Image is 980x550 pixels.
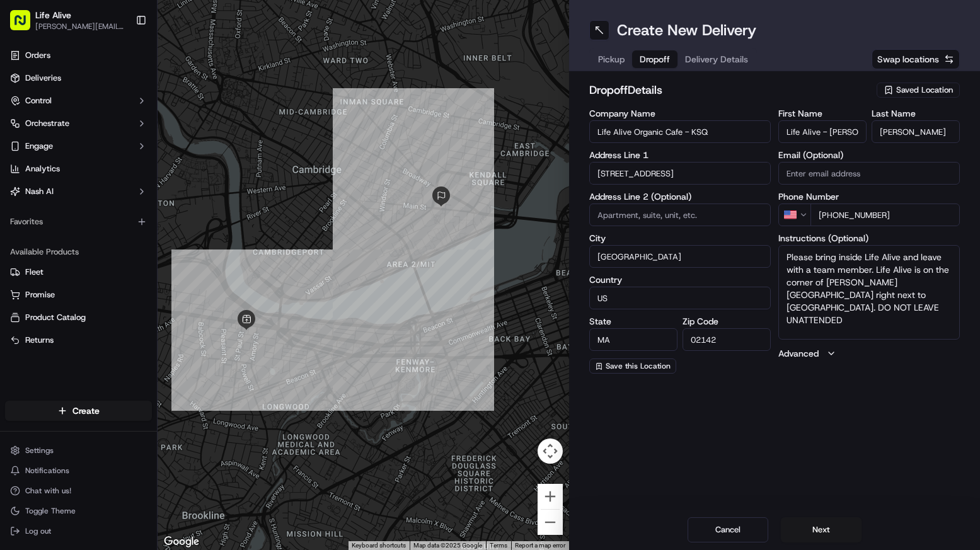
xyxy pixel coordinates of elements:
[35,9,71,21] button: Life Alive
[119,282,202,294] span: API Documentation
[25,312,86,323] span: Product Catalog
[13,120,35,143] img: 1736555255976-a54dd68f-1ca7-489b-9aae-adbdc363a1c4
[896,84,953,96] span: Saved Location
[161,534,202,550] a: Open this area in Google Maps (opens a new window)
[13,283,23,293] div: 📗
[778,151,960,159] label: Email (Optional)
[25,163,60,175] span: Analytics
[5,159,152,179] a: Analytics
[589,245,771,268] input: Enter city
[5,113,152,134] button: Orchestrate
[25,526,51,536] span: Log out
[5,242,152,262] div: Available Products
[107,195,111,205] span: •
[589,328,677,351] input: Enter state
[640,53,670,66] span: Dropoff
[5,136,152,156] button: Engage
[589,275,771,284] label: Country
[781,517,862,542] button: Next
[538,438,563,464] button: Map camera controls
[39,195,104,205] span: Klarizel Pensader
[606,361,671,371] span: Save this Location
[872,120,960,143] input: Enter last name
[33,81,227,95] input: Got a question? Start typing here...
[589,287,771,309] input: Enter country
[778,192,960,201] label: Phone Number
[589,358,676,374] button: Save this Location
[5,5,130,35] button: Life Alive[PERSON_NAME][EMAIL_ADDRESS][DOMAIN_NAME]
[589,317,677,326] label: State
[589,120,771,143] input: Enter company name
[25,95,52,106] span: Control
[13,217,33,238] img: Klarizel Pensader
[10,335,147,346] a: Returns
[810,203,960,226] input: Enter phone number
[25,50,50,61] span: Orders
[877,53,939,66] span: Swap locations
[107,283,117,293] div: 💻
[25,186,54,197] span: Nash AI
[57,133,173,143] div: We're available if you need us!
[5,442,152,459] button: Settings
[101,277,207,299] a: 💻API Documentation
[778,120,867,143] input: Enter first name
[589,234,771,243] label: City
[685,53,748,66] span: Delivery Details
[589,151,771,159] label: Address Line 1
[515,542,565,549] a: Report a map error
[5,401,152,421] button: Create
[25,506,76,516] span: Toggle Theme
[778,347,819,360] label: Advanced
[25,140,53,152] span: Engage
[778,109,867,118] label: First Name
[125,312,153,322] span: Pylon
[872,109,960,118] label: Last Name
[214,124,229,139] button: Start new chat
[617,20,756,40] h1: Create New Delivery
[26,120,49,143] img: 1724597045416-56b7ee45-8013-43a0-a6f9-03cb97ddad50
[72,404,100,417] span: Create
[35,21,125,32] span: [PERSON_NAME][EMAIL_ADDRESS][DOMAIN_NAME]
[39,229,104,239] span: Klarizel Pensader
[13,13,38,38] img: Nash
[107,229,111,239] span: •
[13,50,229,71] p: Welcome 👋
[5,45,152,66] a: Orders
[688,517,768,542] button: Cancel
[113,195,139,205] span: [DATE]
[877,81,960,99] button: Saved Location
[57,120,207,133] div: Start new chat
[413,542,482,549] span: Map data ©2025 Google
[13,164,84,174] div: Past conversations
[161,534,202,550] img: Google
[589,203,771,226] input: Apartment, suite, unit, etc.
[25,282,96,294] span: Knowledge Base
[25,196,35,206] img: 1736555255976-a54dd68f-1ca7-489b-9aae-adbdc363a1c4
[598,53,625,66] span: Pickup
[25,445,54,455] span: Settings
[25,486,71,496] span: Chat with us!
[5,181,152,202] button: Nash AI
[10,312,147,323] a: Product Catalog
[683,328,771,351] input: Enter zip code
[89,312,153,322] a: Powered byPylon
[25,289,55,301] span: Promise
[5,522,152,540] button: Log out
[25,118,69,129] span: Orchestrate
[5,262,152,282] button: Fleet
[589,162,771,185] input: Enter address
[113,229,139,239] span: [DATE]
[778,162,960,185] input: Enter email address
[683,317,771,326] label: Zip Code
[589,192,771,201] label: Address Line 2 (Optional)
[5,307,152,328] button: Product Catalog
[13,183,33,203] img: Klarizel Pensader
[778,245,960,340] textarea: Please bring inside Life Alive and leave with a team member. Life Alive is on the corner of [PERS...
[352,541,406,550] button: Keyboard shortcuts
[5,330,152,350] button: Returns
[10,289,147,301] a: Promise
[25,335,54,346] span: Returns
[25,266,43,278] span: Fleet
[195,161,229,176] button: See all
